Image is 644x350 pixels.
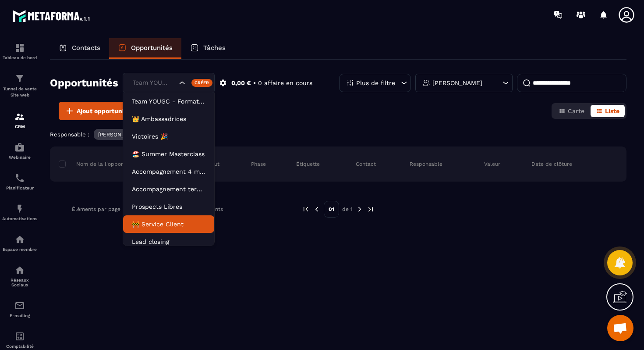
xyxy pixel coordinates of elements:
p: • [253,79,256,87]
button: Liste [591,105,625,117]
p: Contacts [72,44,100,52]
img: automations [14,142,25,153]
p: Éléments par page [72,206,120,212]
span: Carte [568,107,584,114]
p: CRM [2,124,37,129]
p: Nom de la l'opportunité [59,161,138,168]
p: Accompagnement terminé [132,185,205,193]
p: Réseaux Sociaux [2,278,37,287]
p: Prospects Libres [132,202,205,211]
div: Ouvrir le chat [607,315,633,341]
img: next [356,205,364,213]
img: automations [14,204,25,214]
p: Opportunités [131,44,173,52]
p: Accompagnement 4 mois [132,167,205,176]
img: prev [313,205,321,213]
button: Carte [553,105,590,117]
img: logo [12,8,91,24]
p: Espace membre [2,247,37,252]
img: next [367,205,375,213]
h2: Opportunités [50,74,118,92]
div: Search for option [123,73,215,93]
span: Liste [605,107,619,114]
p: 🚧 Service Client [132,220,205,229]
input: Search for option [131,78,177,88]
p: Planificateur [2,186,37,190]
p: E-mailing [2,313,37,318]
a: formationformationCRM [2,105,37,136]
p: Tableau de bord [2,55,37,60]
p: Responsable : [50,131,89,138]
img: formation [14,111,25,122]
p: 🏖️ Summer Masterclass [132,150,205,158]
a: formationformationTableau de bord [2,36,37,67]
p: Tunnel de vente Site web [2,86,37,98]
p: Webinaire [2,155,37,160]
p: de 1 [342,206,353,213]
a: Contacts [50,38,109,59]
a: formationformationTunnel de vente Site web [2,67,37,105]
p: Plus de filtre [356,80,395,86]
p: 01 [324,201,339,218]
a: Opportunités [109,38,181,59]
img: automations [14,234,25,245]
p: Team YOUGC - Formations [132,97,205,106]
img: formation [14,43,25,53]
a: Tâches [181,38,234,59]
p: Responsable [410,161,442,168]
img: social-network [14,265,25,275]
p: Contact [356,161,376,168]
span: Ajout opportunité [77,107,130,115]
a: automationsautomationsEspace membre [2,228,37,258]
p: Étiquette [296,161,320,168]
a: schedulerschedulerPlanificateur [2,166,37,197]
a: automationsautomationsWebinaire [2,136,37,166]
img: formation [14,73,25,84]
a: emailemailE-mailing [2,294,37,325]
p: Date de clôture [531,161,572,168]
img: accountant [14,331,25,342]
a: social-networksocial-networkRéseaux Sociaux [2,258,37,294]
p: [PERSON_NAME] [98,132,141,138]
p: Valeur [484,161,500,168]
div: Créer [191,79,213,87]
p: [PERSON_NAME] [432,80,482,86]
img: email [14,300,25,311]
p: 0 affaire en cours [258,79,312,87]
p: Lead closing [132,237,205,246]
p: Comptabilité [2,344,37,349]
p: 0,00 € [231,79,251,87]
p: Victoires 🎉 [132,132,205,141]
img: prev [302,205,310,213]
a: automationsautomationsAutomatisations [2,197,37,228]
p: Automatisations [2,216,37,221]
button: Ajout opportunité [59,102,136,120]
p: Tâches [203,44,226,52]
img: scheduler [14,173,25,183]
p: Phase [251,161,266,168]
p: 👑 Ambassadrices [132,114,205,123]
